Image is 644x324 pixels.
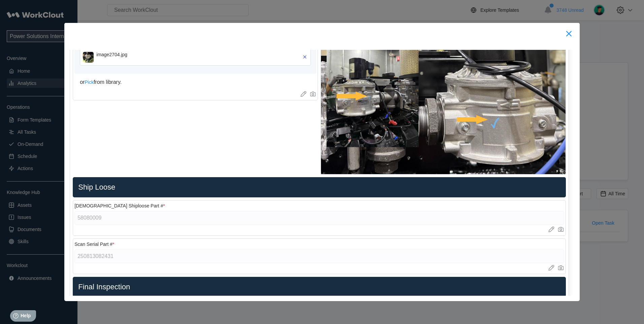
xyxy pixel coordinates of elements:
[74,203,165,208] div: [DEMOGRAPHIC_DATA] Shiploose Part #
[80,79,311,85] div: or from library.
[75,183,563,192] h2: Ship Loose
[75,282,563,292] h2: Final Inspection
[83,52,94,63] img: image2704.jpg
[74,250,564,263] input: Type here... (specific format required)
[96,52,174,57] div: image2704.jpg
[74,211,564,225] input: Type here... (specific format required)
[321,8,566,174] img: Image44.jpg
[85,79,93,85] span: Pick
[74,241,114,247] div: Scan Serial Part #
